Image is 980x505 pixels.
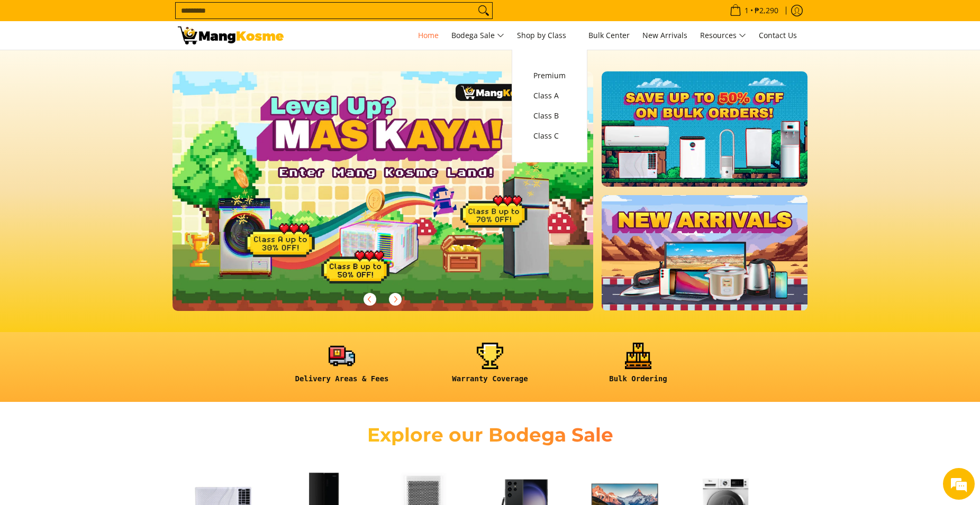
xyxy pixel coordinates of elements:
[637,21,693,50] a: New Arrivals
[588,30,630,40] span: Bulk Center
[759,30,797,40] span: Contact Us
[528,86,571,106] a: Class A
[753,7,780,14] span: ₱2,290
[695,21,751,50] a: Resources
[754,21,802,50] a: Contact Us
[358,288,382,311] button: Previous
[533,89,566,103] span: Class A
[700,29,746,42] span: Resources
[337,423,643,447] h2: Explore our Bodega Sale
[178,26,284,44] img: Mang Kosme: Your Home Appliances Warehouse Sale Partner!
[533,130,566,143] span: Class C
[533,109,566,123] span: Class B
[517,29,576,42] span: Shop by Class
[528,66,571,86] a: Premium
[533,69,566,82] span: Premium
[294,21,802,50] nav: Main Menu
[727,5,782,16] span: •
[512,21,581,50] a: Shop by Class
[273,343,411,392] a: <h6><strong>Delivery Areas & Fees</strong></h6>
[384,288,407,311] button: Next
[421,343,559,392] a: <h6><strong>Warranty Coverage</strong></h6>
[569,343,707,392] a: <h6><strong>Bulk Ordering</strong></h6>
[413,21,444,50] a: Home
[446,21,510,50] a: Bodega Sale
[642,30,687,40] span: New Arrivals
[451,29,504,42] span: Bodega Sale
[475,3,492,19] button: Search
[173,71,593,311] img: Gaming desktop banner
[583,21,635,50] a: Bulk Center
[418,30,439,40] span: Home
[528,126,571,146] a: Class C
[528,106,571,126] a: Class B
[743,7,750,14] span: 1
